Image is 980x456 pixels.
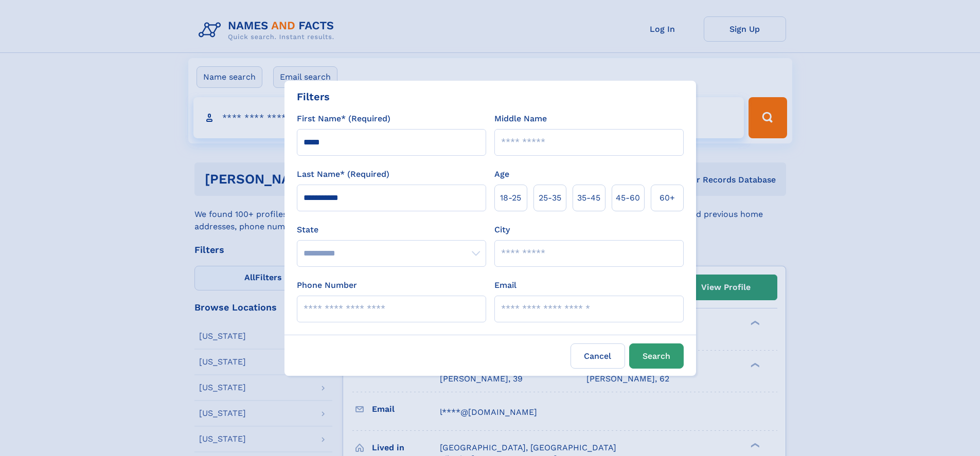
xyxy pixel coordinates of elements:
div: Filters [297,89,330,104]
label: Last Name* (Required) [297,168,389,180]
span: 45‑60 [616,192,640,204]
label: Age [494,168,509,180]
label: First Name* (Required) [297,113,390,125]
label: Cancel [571,343,625,369]
label: Email [494,279,516,291]
span: 60+ [660,192,675,204]
span: 35‑45 [577,192,600,204]
label: Phone Number [297,279,357,291]
span: 25‑35 [539,192,561,204]
span: 18‑25 [500,192,521,204]
label: City [494,224,510,236]
button: Search [629,343,684,369]
label: State [297,224,486,236]
label: Middle Name [494,113,547,125]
